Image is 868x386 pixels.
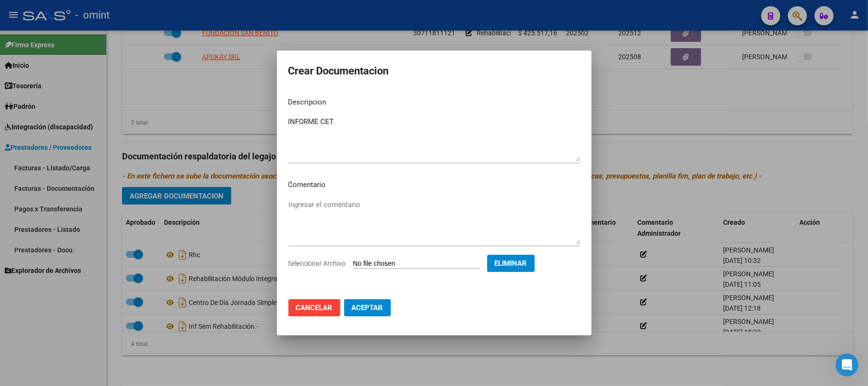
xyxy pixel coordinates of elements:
[296,303,333,312] span: Cancelar
[487,255,535,272] button: Eliminar
[836,354,858,376] iframe: Intercom live chat
[288,260,346,267] span: Seleccionar Archivo
[495,259,527,268] span: Eliminar
[288,299,340,316] button: Cancelar
[288,97,580,108] p: Descripcion
[288,62,580,80] h2: Crear Documentacion
[288,179,580,190] p: Comentario
[344,299,391,316] button: Aceptar
[352,303,383,312] span: Aceptar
